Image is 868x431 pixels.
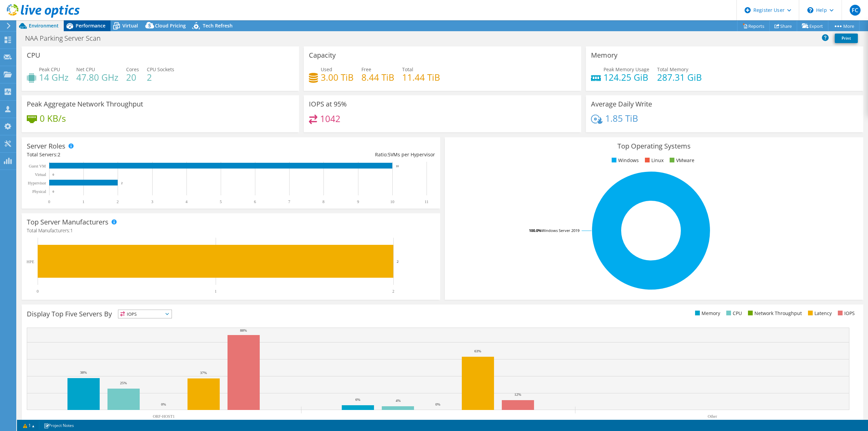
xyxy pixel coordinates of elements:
h4: 124.25 GiB [604,74,649,81]
span: Tech Refresh [203,22,233,29]
h4: 8.44 TiB [361,74,394,81]
h4: 287.31 GiB [657,74,702,81]
div: Ratio: VMs per Hypervisor [231,151,435,158]
span: Peak CPU [39,66,60,73]
a: Print [835,34,858,43]
h3: Peak Aggregate Network Throughput [27,100,143,108]
span: Cores [126,66,139,73]
tspan: Windows Server 2019 [541,228,579,233]
h3: Top Operating Systems [450,142,858,150]
text: 5 [220,199,222,204]
li: VMware [668,157,694,164]
a: Export [797,21,828,31]
li: Linux [643,157,664,164]
a: Project Notes [39,421,79,430]
text: 0 [53,173,54,176]
text: 0 [37,289,39,294]
h3: CPU [27,52,40,59]
span: Used [321,66,332,73]
text: 37% [200,371,207,375]
li: Network Throughput [746,310,802,317]
h4: 20 [126,74,139,81]
li: Latency [806,310,832,317]
div: Total Servers: [27,151,231,158]
text: 2 [117,199,119,204]
li: Memory [693,310,720,317]
tspan: 100.0% [529,228,541,233]
h3: IOPS at 95% [309,100,347,108]
text: 1 [82,199,84,204]
text: 2 [121,181,123,185]
li: IOPS [836,310,855,317]
text: 25% [120,381,127,385]
text: 88% [240,328,247,332]
h3: Server Roles [27,142,65,150]
text: HPE [26,259,34,264]
h4: 1.85 TiB [605,115,638,122]
text: 1 [215,289,217,294]
text: 2 [397,259,399,263]
text: 38% [80,370,87,374]
text: 4 [185,199,188,204]
h4: 1042 [320,115,340,122]
span: Total [402,66,413,73]
h3: Memory [591,52,617,59]
a: Reports [737,21,770,31]
span: CPU Sockets [147,66,174,73]
text: 6 [254,199,256,204]
span: Performance [76,22,105,29]
text: 9 [357,199,359,204]
span: Virtual [122,22,138,29]
text: 63% [474,349,481,353]
text: 6% [355,397,360,401]
h4: 2 [147,74,174,81]
text: 3 [151,199,153,204]
text: Other [708,414,717,419]
h4: 3.00 TiB [321,74,354,81]
h1: NAA Parking Server Scan [22,35,111,42]
li: Windows [610,157,639,164]
text: 11 [425,199,429,204]
text: 4% [396,398,401,403]
span: Net CPU [76,66,95,73]
h4: 11.44 TiB [402,74,440,81]
text: Guest VM [29,164,46,169]
text: 7 [288,199,290,204]
text: 8 [322,199,324,204]
li: CPU [725,310,742,317]
h3: Top Server Manufacturers [27,218,108,226]
text: 12% [514,392,521,396]
span: Peak Memory Usage [604,66,649,73]
svg: \n [807,7,813,13]
a: Share [769,21,797,31]
text: 0% [435,402,440,406]
span: IOPS [118,310,172,318]
span: 5 [388,151,391,158]
text: 10 [396,164,399,168]
span: Environment [29,22,59,29]
text: Virtual [35,172,46,177]
h4: 14 GHz [39,74,68,81]
text: Hypervisor [28,181,46,185]
span: Total Memory [657,66,688,73]
span: FC [850,5,861,16]
span: 2 [58,151,60,158]
text: 2 [392,289,394,294]
h4: Total Manufacturers: [27,227,435,234]
h3: Capacity [309,52,336,59]
text: 0 [48,199,50,204]
text: ORF-HOST1 [153,414,175,419]
h4: 47.80 GHz [76,74,118,81]
a: More [828,21,860,31]
span: Cloud Pricing [155,22,186,29]
a: 1 [18,421,39,430]
text: 10 [390,199,394,204]
h4: 0 KB/s [40,115,66,122]
text: 0% [161,402,166,406]
text: 0 [53,190,54,193]
span: 1 [70,227,73,234]
text: Physical [32,189,46,194]
h3: Average Daily Write [591,100,652,108]
span: Free [361,66,371,73]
